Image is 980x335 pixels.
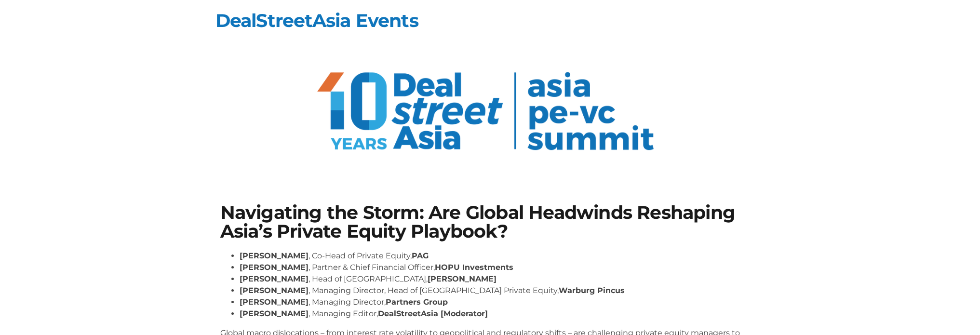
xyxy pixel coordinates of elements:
li: , Partner & Chief Financial Officer, [240,262,760,273]
strong: [PERSON_NAME] [240,309,309,318]
strong: [PERSON_NAME] [428,274,497,283]
li: , Managing Editor, [240,308,760,320]
strong: HOPU Investments [435,263,513,272]
strong: [PERSON_NAME] [240,286,309,295]
strong: DealStreetAsia [Moderator] [378,309,488,318]
li: , Co-Head of Private Equity, [240,250,760,262]
li: , Managing Director, Head of [GEOGRAPHIC_DATA] Private Equity, [240,285,760,296]
strong: [PERSON_NAME] [240,263,309,272]
strong: [PERSON_NAME] [240,274,309,283]
li: , Head of [GEOGRAPHIC_DATA], [240,273,760,285]
strong: [PERSON_NAME] [240,251,309,260]
strong: PAG [412,251,429,260]
h1: Navigating the Storm: Are Global Headwinds Reshaping Asia’s Private Equity Playbook? [220,203,760,241]
a: DealStreetAsia Events [215,9,418,32]
strong: [PERSON_NAME] [240,297,309,307]
li: , Managing Director, [240,296,760,308]
strong: Warburg Pincus [559,286,625,295]
strong: Partners Group [386,297,448,307]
